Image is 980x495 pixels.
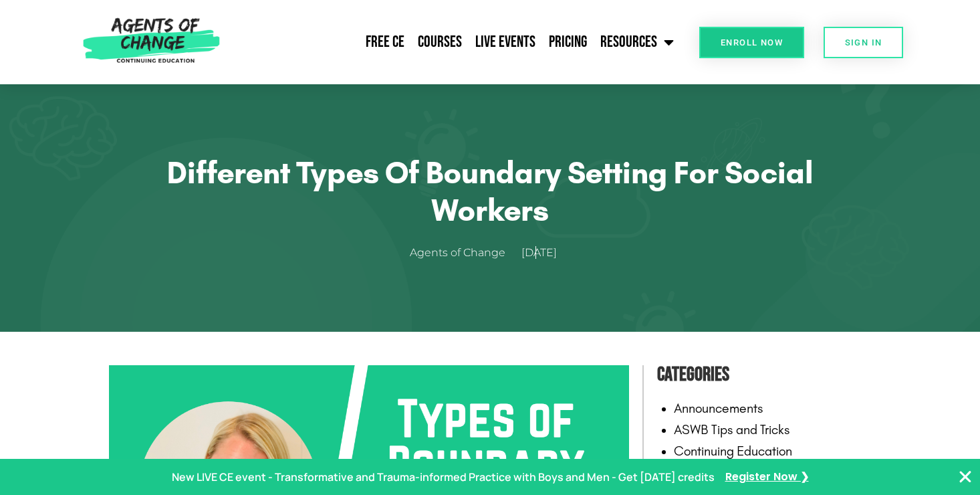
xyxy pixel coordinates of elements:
a: ASWB Tips and Tricks [674,421,790,437]
nav: Menu [226,25,681,59]
span: Agents of Change [410,243,505,263]
a: Continuing Education [674,443,792,459]
a: Announcements [674,400,763,416]
p: New LIVE CE event - Transformative and Trauma-informed Practice with Boys and Men - Get [DATE] cr... [172,468,715,487]
a: Live Events [469,25,542,59]
a: Resources [594,25,681,59]
a: Courses [411,25,469,59]
a: Register Now ❯ [725,468,809,487]
a: Pricing [542,25,594,59]
span: Enroll Now [721,38,783,47]
h1: Different Types of Boundary Setting for Social Workers [142,154,838,229]
button: Close Banner [957,469,973,485]
span: SIGN IN [845,38,882,47]
a: Enroll Now [699,27,804,58]
time: [DATE] [521,246,557,259]
a: [DATE] [521,243,570,263]
h4: Categories [657,359,871,391]
a: Free CE [359,25,411,59]
a: Agents of Change [410,243,519,263]
a: SIGN IN [824,27,904,58]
